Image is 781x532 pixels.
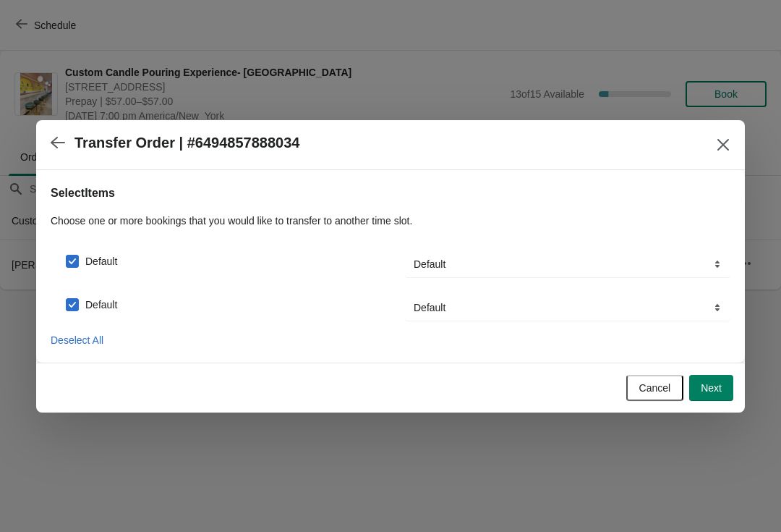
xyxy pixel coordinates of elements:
[85,254,117,269] span: Default
[51,185,730,202] h2: Select Items
[74,135,299,151] h2: Transfer Order | #6494857888034
[45,327,109,353] button: Deselect All
[689,375,733,401] button: Next
[639,382,671,394] span: Cancel
[710,132,736,158] button: Close
[626,375,684,401] button: Cancel
[701,382,722,394] span: Next
[85,297,117,312] span: Default
[51,334,103,346] span: Deselect All
[51,214,730,228] p: Choose one or more bookings that you would like to transfer to another time slot.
